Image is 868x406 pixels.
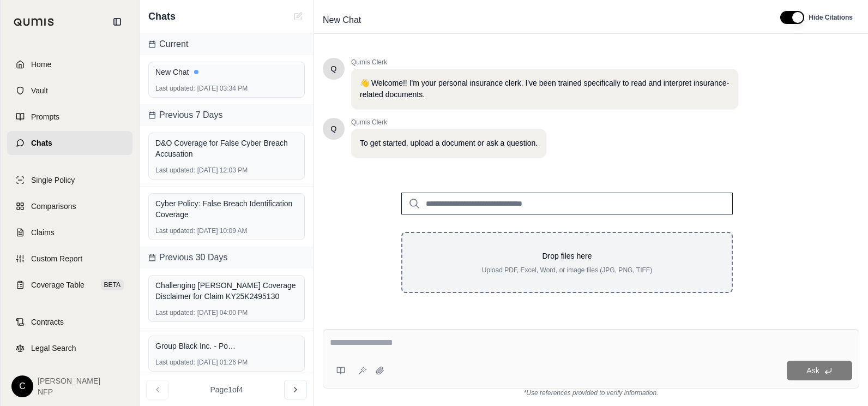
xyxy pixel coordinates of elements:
[809,13,853,22] span: Hide Citations
[420,250,714,261] p: Drop files here
[155,198,298,220] div: Cyber Policy: False Breach Identification Coverage
[7,131,132,155] a: Chats
[155,341,237,351] span: Group Black Inc. - Policy (AllDigital).pdf
[7,273,132,297] a: Coverage TableBETA
[318,11,767,29] div: Edit Title
[31,317,64,327] span: Contracts
[38,386,100,397] span: NFP
[7,105,132,129] a: Prompts
[31,59,51,70] span: Home
[155,226,195,235] span: Last updated:
[140,104,314,126] div: Previous 7 Days
[14,18,55,26] img: Qumis Logo
[148,9,176,24] span: Chats
[155,358,195,367] span: Last updated:
[331,123,337,134] span: Hello
[318,11,365,29] span: New Chat
[31,253,82,264] span: Custom Report
[7,310,132,334] a: Contracts
[155,138,298,159] div: D&O Coverage for False Cyber Breach Accusation
[140,33,314,55] div: Current
[7,336,132,360] a: Legal Search
[360,138,538,149] p: To get started, upload a document or ask a question.
[31,85,48,96] span: Vault
[7,220,132,244] a: Claims
[108,13,126,31] button: Collapse sidebar
[31,201,76,212] span: Comparisons
[11,375,33,397] div: C
[31,138,52,148] span: Chats
[7,79,132,103] a: Vault
[31,175,75,186] span: Single Policy
[31,343,76,354] span: Legal Search
[351,118,546,127] span: Qumis Clerk
[7,194,132,218] a: Comparisons
[140,247,314,268] div: Previous 30 Days
[210,384,243,395] span: Page 1 of 4
[155,84,195,93] span: Last updated:
[331,63,337,74] span: Hello
[7,52,132,76] a: Home
[155,166,298,175] div: [DATE] 12:03 PM
[155,280,298,302] div: Challenging [PERSON_NAME] Coverage Disclaimer for Claim KY25K2495130
[155,84,298,93] div: [DATE] 03:34 PM
[155,308,298,317] div: [DATE] 04:00 PM
[155,67,298,77] div: New Chat
[323,389,859,397] div: *Use references provided to verify information.
[292,10,305,23] button: New Chat
[31,227,55,238] span: Claims
[806,366,819,375] span: Ask
[351,58,738,67] span: Qumis Clerk
[101,279,124,290] span: BETA
[155,166,195,175] span: Last updated:
[787,361,852,380] button: Ask
[155,358,298,367] div: [DATE] 01:26 PM
[7,247,132,271] a: Custom Report
[155,308,195,317] span: Last updated:
[360,77,730,100] p: 👋 Welcome!! I'm your personal insurance clerk. I've been trained specifically to read and interpr...
[38,375,100,386] span: [PERSON_NAME]
[31,111,59,122] span: Prompts
[155,226,298,235] div: [DATE] 10:09 AM
[7,168,132,192] a: Single Policy
[31,279,85,290] span: Coverage Table
[420,266,714,274] p: Upload PDF, Excel, Word, or image files (JPG, PNG, TIFF)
